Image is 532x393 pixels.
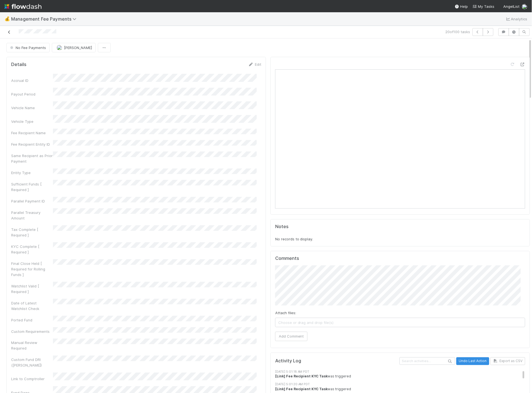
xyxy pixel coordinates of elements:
h5: Activity Log [275,358,398,364]
div: Final Close Held [ Required for Rolling Funds ] [11,261,53,277]
h5: Details [11,62,26,67]
img: avatar_e5ec2f5b-afc7-4357-8cf1-2139873d70b1.png [57,45,62,50]
div: Link to Comptroller [11,376,53,382]
div: Custom Requirements [11,329,53,334]
div: Manual Review Required [11,340,53,351]
div: Payout Period [11,91,53,97]
span: AngelList [504,4,520,9]
button: No Fee Payments [6,43,50,52]
div: Accrual ID [11,78,53,83]
div: Parallel Treasury Amount [11,210,53,221]
div: Vehicle Name [11,105,53,111]
h5: Comments [275,256,525,261]
div: was triggered [275,387,530,392]
div: Help [455,4,468,9]
div: Fee Recipient Entity ID [11,141,53,147]
div: Fee Recipient Name [11,130,53,136]
button: [PERSON_NAME] [52,43,96,52]
div: Date of Latest Watchlist Check [11,300,53,311]
div: KYC Complete [ Required ] [11,244,53,255]
input: Search activities... [400,357,455,365]
a: Analytics [506,16,528,22]
div: No records to display. [275,236,525,242]
button: Undo Last Action [456,357,489,365]
div: Entity Type [11,170,53,175]
strong: [Link] Fee Recipient KYC Task [275,387,328,391]
strong: [Link] Fee Recipient KYC Task [275,374,328,379]
a: My Tasks [473,4,495,9]
div: Ported Fund [11,317,53,323]
span: Management Fee Payments [11,16,79,22]
button: Export as CSV [490,357,525,365]
span: [PERSON_NAME] [64,45,92,50]
span: 20 of 100 tasks [446,29,470,35]
div: Same Recipient as Prior Payment [11,153,53,164]
div: Watchlist Valid [ Required ] [11,283,53,294]
div: was triggered [275,374,530,379]
img: avatar_c7c7de23-09de-42ad-8e02-7981c37ee075.png [522,4,528,9]
div: Custom Fund DRI ([PERSON_NAME]) [11,357,53,368]
button: Add Comment [275,332,308,341]
a: Edit [248,62,261,67]
span: No Fee Payments [9,45,46,50]
div: Parallel Payment ID [11,198,53,204]
div: Vehicle Type [11,119,53,124]
img: logo-inverted-e16ddd16eac7371096b0.svg [4,2,42,11]
h5: Notes [275,224,289,230]
div: Tax Complete [ Required ] [11,227,53,238]
div: [DATE] 5:01:20 AM PDT [275,382,530,387]
span: 💰 [4,16,10,21]
label: Attach files: [275,310,296,316]
span: My Tasks [473,4,495,9]
span: Choose or drag and drop file(s) [275,318,525,327]
div: [DATE] 5:01:18 AM PDT [275,370,530,374]
div: Sufficient Funds [ Required ] [11,181,53,192]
